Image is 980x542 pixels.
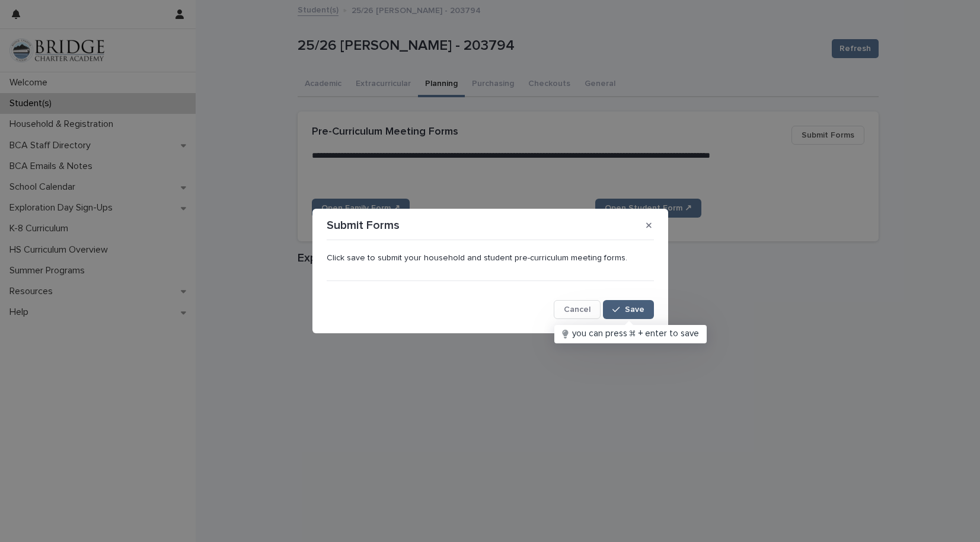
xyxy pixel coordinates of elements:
p: Submit Forms [327,218,400,232]
span: Save [625,305,644,314]
button: Cancel [554,300,601,319]
button: Save [603,300,653,319]
p: Click save to submit your household and student pre-curriculum meeting forms. [327,253,654,263]
span: Cancel [564,305,590,314]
